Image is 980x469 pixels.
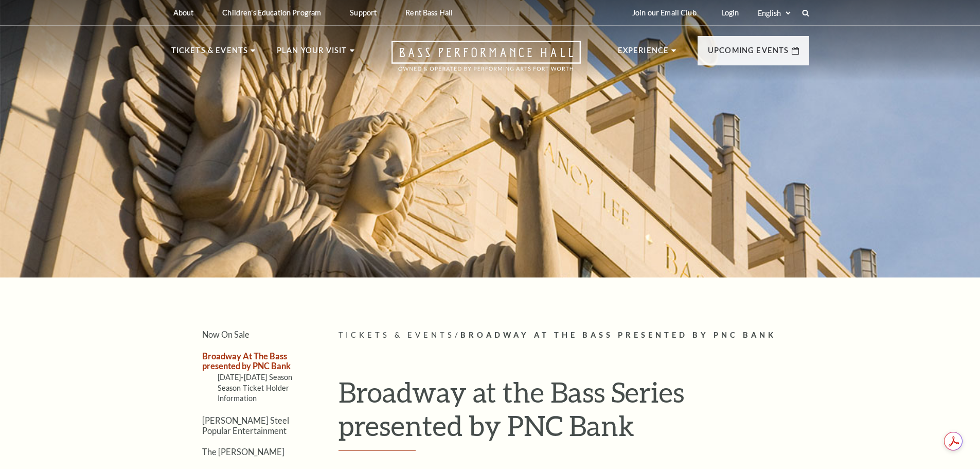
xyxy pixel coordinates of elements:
a: Season Ticket Holder Information [218,384,290,403]
p: About [173,8,194,17]
a: [PERSON_NAME] Steel Popular Entertainment [202,415,289,435]
p: / [338,329,809,342]
a: Now On Sale [202,329,250,339]
span: Tickets & Events [338,331,455,339]
span: Broadway At The Bass presented by PNC Bank [460,331,776,339]
a: [DATE]-[DATE] Season [218,373,293,381]
p: Rent Bass Hall [405,8,453,17]
p: Plan Your Visit [277,44,347,63]
select: Select: [756,8,792,18]
p: Support [350,8,377,17]
p: Tickets & Events [171,44,248,63]
a: The [PERSON_NAME] [202,447,284,457]
h1: Broadway at the Bass Series presented by PNC Bank [338,375,809,451]
p: Upcoming Events [708,44,789,63]
p: Experience [618,44,669,63]
p: Children's Education Program [222,8,321,17]
a: Broadway At The Bass presented by PNC Bank [202,351,291,371]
